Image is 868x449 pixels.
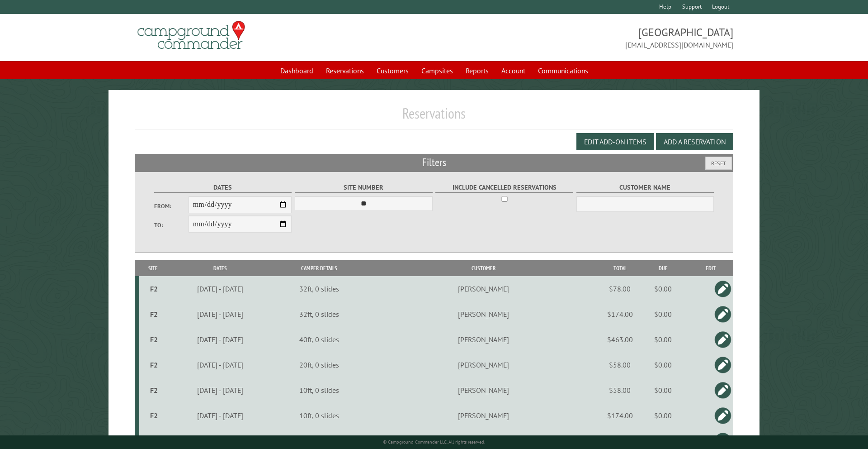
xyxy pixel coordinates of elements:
[169,411,272,420] div: [DATE] - [DATE]
[273,260,365,276] th: Camper Details
[638,327,688,352] td: $0.00
[435,182,573,193] label: Include Cancelled Reservations
[143,386,166,395] div: F2
[496,62,531,79] a: Account
[365,377,602,403] td: [PERSON_NAME]
[143,284,166,293] div: F2
[688,260,733,276] th: Edit
[602,301,638,327] td: $174.00
[135,105,734,129] h1: Reservations
[154,182,292,193] label: Dates
[416,62,458,79] a: Campsites
[143,335,166,344] div: F2
[576,133,654,150] button: Edit Add-on Items
[275,62,319,79] a: Dashboard
[273,276,365,301] td: 32ft, 0 slides
[143,310,166,319] div: F2
[273,352,365,377] td: 20ft, 0 slides
[365,301,602,327] td: [PERSON_NAME]
[602,403,638,428] td: $174.00
[383,439,485,445] small: © Campground Commander LLC. All rights reserved.
[273,403,365,428] td: 10ft, 0 slides
[602,276,638,301] td: $78.00
[638,276,688,301] td: $0.00
[365,352,602,377] td: [PERSON_NAME]
[365,276,602,301] td: [PERSON_NAME]
[169,284,272,293] div: [DATE] - [DATE]
[135,18,248,53] img: Campground Commander
[135,154,734,171] h2: Filters
[365,260,602,276] th: Customer
[533,62,594,79] a: Communications
[638,377,688,403] td: $0.00
[169,360,272,369] div: [DATE] - [DATE]
[169,386,272,395] div: [DATE] - [DATE]
[602,377,638,403] td: $58.00
[371,62,414,79] a: Customers
[638,260,688,276] th: Due
[167,260,273,276] th: Dates
[169,310,272,319] div: [DATE] - [DATE]
[705,157,732,170] button: Reset
[638,403,688,428] td: $0.00
[154,202,189,210] label: From:
[295,182,433,193] label: Site Number
[365,403,602,428] td: [PERSON_NAME]
[602,352,638,377] td: $58.00
[365,327,602,352] td: [PERSON_NAME]
[273,327,365,352] td: 40ft, 0 slides
[602,327,638,352] td: $463.00
[143,360,166,369] div: F2
[154,221,189,229] label: To:
[273,377,365,403] td: 10ft, 0 slides
[321,62,369,79] a: Reservations
[638,301,688,327] td: $0.00
[638,352,688,377] td: $0.00
[656,133,733,150] button: Add a Reservation
[139,260,167,276] th: Site
[602,260,638,276] th: Total
[273,301,365,327] td: 32ft, 0 slides
[576,182,714,193] label: Customer Name
[169,335,272,344] div: [DATE] - [DATE]
[460,62,494,79] a: Reports
[143,411,166,420] div: F2
[434,25,733,50] span: [GEOGRAPHIC_DATA] [EMAIL_ADDRESS][DOMAIN_NAME]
